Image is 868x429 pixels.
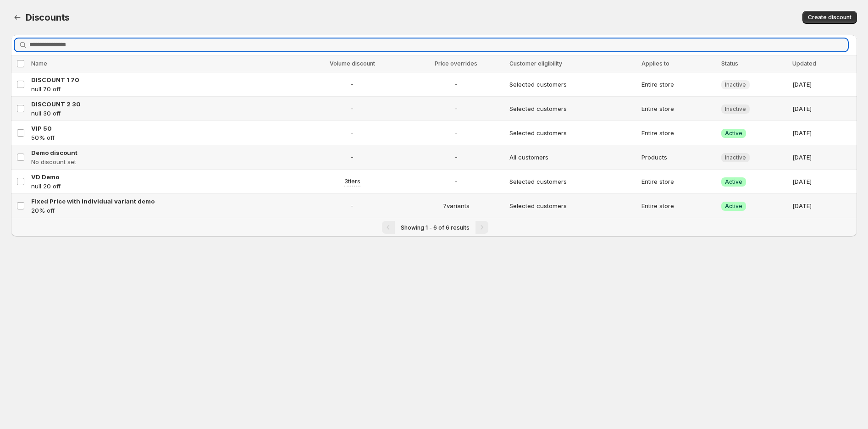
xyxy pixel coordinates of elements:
[790,145,857,170] td: [DATE]
[31,198,155,205] span: Fixed Price with Individual variant demo
[808,14,851,21] span: Create discount
[639,170,719,194] td: Entire store
[31,84,296,93] p: null 70 off
[725,154,746,161] span: Inactive
[409,201,504,210] span: 7 variants
[31,99,296,109] a: DISCOUNT 2 30
[330,60,375,67] span: Volume discount
[302,80,403,89] span: -
[790,72,857,97] td: [DATE]
[302,153,403,162] span: -
[790,170,857,194] td: [DATE]
[725,130,742,137] span: Active
[31,148,296,157] a: Demo discount
[409,177,504,186] span: -
[790,97,857,121] td: [DATE]
[31,173,59,181] span: VD Demo
[507,97,639,121] td: Selected customers
[31,181,296,191] p: null 20 off
[11,218,857,236] nav: Pagination
[31,157,296,166] p: No discount set
[31,125,52,132] span: VIP 50
[302,128,403,137] span: -
[725,178,742,186] span: Active
[11,11,24,24] button: Back to dashboard
[409,104,504,113] span: -
[802,11,857,24] button: Create discount
[639,121,719,145] td: Entire store
[31,133,296,142] p: 50% off
[721,60,738,67] span: Status
[507,121,639,145] td: Selected customers
[401,224,470,231] span: Showing 1 - 6 of 6 results
[409,153,504,162] span: -
[507,72,639,97] td: Selected customers
[26,12,70,23] span: Discounts
[507,145,639,170] td: All customers
[302,104,403,113] span: -
[31,206,296,215] p: 20% off
[344,176,360,186] span: 3 tiers
[507,194,639,218] td: Selected customers
[725,203,742,210] span: Active
[639,194,719,218] td: Entire store
[31,109,296,118] p: null 30 off
[792,60,816,67] span: Updated
[641,60,669,67] span: Applies to
[31,76,79,83] span: DISCOUNT 1 70
[725,81,746,88] span: Inactive
[31,100,81,108] span: DISCOUNT 2 30
[507,170,639,194] td: Selected customers
[639,97,719,121] td: Entire store
[31,197,296,206] a: Fixed Price with Individual variant demo
[509,60,562,67] span: Customer eligibility
[409,80,504,89] span: -
[31,124,296,133] a: VIP 50
[31,172,296,181] a: VD Demo
[639,72,719,97] td: Entire store
[302,201,403,210] span: -
[31,149,77,156] span: Demo discount
[725,105,746,113] span: Inactive
[790,194,857,218] td: [DATE]
[409,128,504,137] span: -
[31,75,296,84] a: DISCOUNT 1 70
[31,60,47,67] span: Name
[435,60,477,67] span: Price overrides
[639,145,719,170] td: Products
[790,121,857,145] td: [DATE]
